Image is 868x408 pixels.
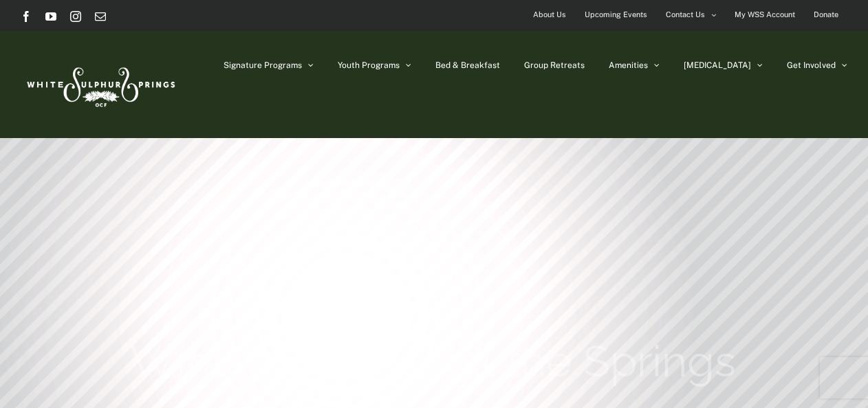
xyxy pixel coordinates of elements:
[609,31,660,100] a: Amenities
[130,334,736,389] rs-layer: Winter Retreats at the Springs
[224,31,847,100] nav: Main Menu
[95,11,106,22] a: Email
[21,11,32,22] a: Facebook
[609,61,648,69] span: Amenities
[338,31,411,100] a: Youth Programs
[787,61,836,69] span: Get Involved
[21,52,179,117] img: White Sulphur Springs Logo
[45,11,56,22] a: YouTube
[70,11,81,22] a: Instagram
[524,61,585,69] span: Group Retreats
[814,5,838,25] span: Donate
[684,61,751,69] span: [MEDICAL_DATA]
[524,31,585,100] a: Group Retreats
[224,61,302,69] span: Signature Programs
[585,5,647,25] span: Upcoming Events
[787,31,847,100] a: Get Involved
[435,31,500,100] a: Bed & Breakfast
[735,5,795,25] span: My WSS Account
[224,31,314,100] a: Signature Programs
[666,5,705,25] span: Contact Us
[533,5,566,25] span: About Us
[435,61,500,69] span: Bed & Breakfast
[684,31,763,100] a: [MEDICAL_DATA]
[338,61,400,69] span: Youth Programs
